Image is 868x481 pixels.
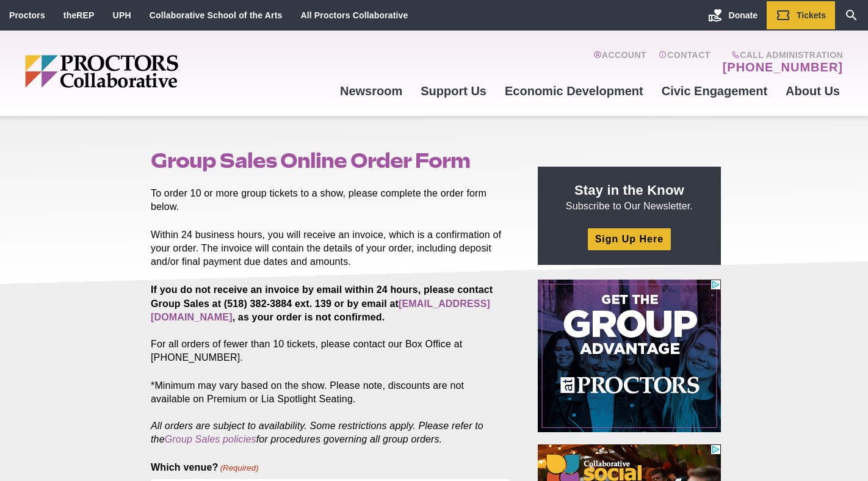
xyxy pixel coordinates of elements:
[165,434,256,444] a: Group Sales policies
[151,228,510,269] p: Within 24 business hours, you will receive an invoice, which is a confirmation of your order. The...
[25,55,272,88] img: Proctors logo
[797,10,826,20] span: Tickets
[593,50,646,74] a: Account
[719,50,843,60] span: Call Administration
[9,10,45,20] a: Proctors
[151,461,259,474] label: Which venue?
[411,74,496,107] a: Support Us
[588,228,671,250] a: Sign Up Here
[151,421,483,444] em: All orders are subject to availability. Some restrictions apply. Please refer to the for procedur...
[151,187,510,214] p: To order 10 or more group tickets to a show, please complete the order form below.
[496,74,653,107] a: Economic Development
[835,1,868,29] a: Search
[63,10,95,20] a: theREP
[552,181,706,213] p: Subscribe to Our Newsletter.
[659,50,711,74] a: Contact
[150,10,283,20] a: Collaborative School of the Arts
[151,284,493,322] strong: If you do not receive an invoice by email within 24 hours, please contact Group Sales at (518) 38...
[776,74,849,107] a: About Us
[113,10,131,20] a: UPH
[300,10,408,20] a: All Proctors Collaborative
[574,183,684,198] strong: Stay in the Know
[538,280,721,432] iframe: Advertisement
[723,60,843,74] a: [PHONE_NUMBER]
[767,1,835,29] a: Tickets
[729,10,758,20] span: Donate
[151,283,510,364] p: For all orders of fewer than 10 tickets, please contact our Box Office at [PHONE_NUMBER].
[653,74,776,107] a: Civic Engagement
[331,74,411,107] a: Newsroom
[219,463,259,474] span: (Required)
[151,149,510,172] h1: Group Sales Online Order Form
[151,379,510,446] p: *Minimum may vary based on the show. Please note, discounts are not available on Premium or Lia S...
[151,298,490,322] a: [EMAIL_ADDRESS][DOMAIN_NAME]
[699,1,767,29] a: Donate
